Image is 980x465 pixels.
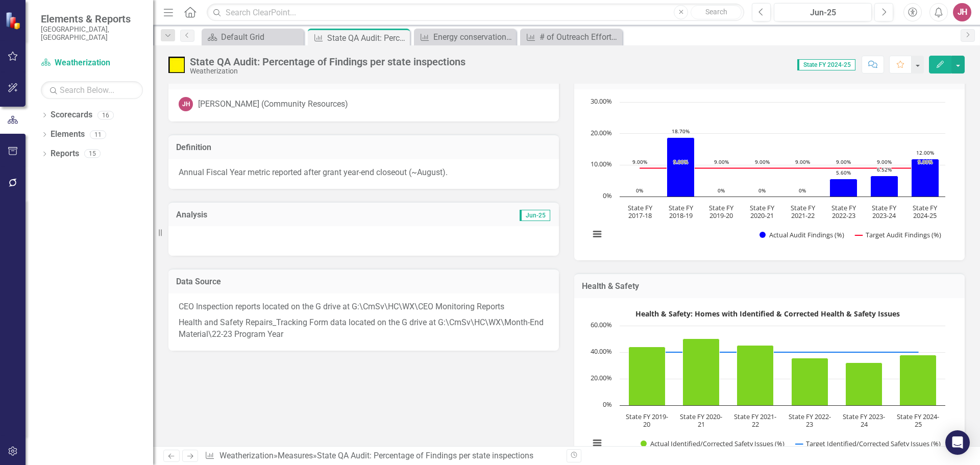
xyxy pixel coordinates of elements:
svg: Interactive chart [584,97,950,250]
g: Actual Identified/Corrected Safety Issues (%), series 1 of 2. Bar series with 6 bars. [629,338,937,405]
text: 6.52% [877,166,892,173]
a: Energy conservation: Average # of major energy conservation (EC) measures per home served [416,31,513,43]
text: 12.00% [916,149,934,156]
a: # of Outreach Efforts or Activities [523,31,620,43]
text: 5.60% [836,169,851,176]
text: State FY 2019- 20 [626,412,668,429]
text: Health & Safety: Homes with Identified & Corrected Health & Safety Issues [635,309,900,319]
text: 0% [636,187,643,194]
span: Search [705,8,727,16]
div: State QA Audit: Percentage of Findings per state inspections [317,451,533,460]
text: State FY 2024-25 [913,203,938,220]
g: Target Audit Findings (%), series 2 of 2. Line with 8 data points. [638,166,927,170]
text: State FY 2019-20 [709,203,734,220]
text: 9.00% [877,158,892,165]
text: State FY 2023-24 [872,203,897,220]
text: 9.00% [632,158,647,165]
text: 20.00% [591,373,612,382]
div: Jun-25 [777,7,868,19]
text: State FY 2021- 22 [734,412,776,429]
p: Health and Safety Repairs_Tracking Form data located on the G drive at G:\CmSv\HC\WX\Month-End Ma... [179,315,549,340]
div: Weatherization [190,67,465,75]
button: View chart menu, Chart [590,227,604,241]
div: Default Grid [221,31,301,43]
path: State FY 2021-22, 45.2. Actual Identified/Corrected Safety Issues (%). [737,345,774,405]
input: Search ClearPoint... [207,4,744,21]
a: Reports [51,148,79,160]
div: 15 [84,150,101,158]
small: [GEOGRAPHIC_DATA], [GEOGRAPHIC_DATA] [41,25,143,42]
a: Measures [278,451,313,460]
a: Default Grid [204,31,301,43]
text: 0% [603,191,612,200]
span: State FY 2024-25 [797,59,855,70]
text: State FY 2020-21 [750,203,775,220]
path: State FY 2022-23, 5.6. Actual Audit Findings (%). [830,179,857,197]
text: 0% [603,400,612,409]
img: ClearPoint Strategy [5,11,23,29]
img: Caution [168,57,185,73]
div: 11 [90,130,106,139]
text: State FY 2018-19 [669,203,694,220]
div: » » [205,450,559,462]
text: 40.00% [591,347,612,356]
div: State QA Audit: Percentage of Findings per state inspections [327,32,407,44]
text: State FY 2021-22 [791,203,816,220]
div: Energy conservation: Average # of major energy conservation (EC) measures per home served [433,31,513,43]
text: 9.00% [836,158,851,165]
text: State FY 2022- 23 [789,412,831,429]
path: State FY 2024-25, 38. Actual Identified/Corrected Safety Issues (%). [900,355,937,405]
text: State FY 2017-18 [628,203,653,220]
span: Elements & Reports [41,13,143,25]
text: 9.00% [918,158,933,165]
path: State FY 2023-24, 32.3. Actual Identified/Corrected Safety Issues (%). [846,362,883,405]
text: 0% [799,187,806,194]
button: Show Actual Audit Findings (%) [759,230,844,239]
g: Actual Audit Findings (%), series 1 of 2. Bar series with 8 bars. [628,138,939,197]
a: Weatherization [41,57,143,69]
path: State FY 2019-20, 44.2. Actual Identified/Corrected Safety Issues (%). [629,347,666,405]
path: State FY 2023-24, 6.52. Actual Audit Findings (%). [871,176,898,197]
text: 60.00% [591,320,612,329]
text: 9.00% [795,158,810,165]
div: [PERSON_NAME] (Community Resources) [198,99,348,110]
text: 0% [758,187,766,194]
div: # of Outreach Efforts or Activities [540,31,620,43]
button: Show Target Identified/Corrected Safety Issues (%) [796,439,941,448]
h3: Data Source [176,277,551,286]
span: Jun-25 [520,210,550,221]
svg: Interactive chart [584,306,950,459]
button: JH [953,3,971,21]
text: 9.00% [755,158,770,165]
text: 30.00% [591,96,612,106]
p: CEO Inspection reports located on the G drive at G:\CmSv\HC\WX\CEO Monitoring Reports [179,301,549,315]
h3: Definition [176,143,551,152]
text: State FY 2020- 21 [680,412,722,429]
div: 16 [97,111,114,119]
p: Annual Fiscal Year metric reported after grant year-end closeout (~August). [179,167,549,179]
text: 18.70% [672,128,690,135]
input: Search Below... [41,81,143,99]
text: 20.00% [591,128,612,137]
button: Show Target Audit Findings (%) [855,230,941,239]
a: Scorecards [51,109,92,121]
path: State FY 2020-21, 50.2. Actual Identified/Corrected Safety Issues (%). [683,338,720,405]
h3: Analysis [176,210,362,219]
path: State FY 2018-19, 18.7. Actual Audit Findings (%). [667,138,695,197]
button: Show Actual Identified/Corrected Safety Issues (%) [641,439,785,448]
h3: Health & Safety [582,282,957,291]
div: Open Intercom Messenger [945,430,970,455]
text: 0% [718,187,725,194]
div: JH [179,97,193,111]
button: Search [691,5,742,19]
text: 10.00% [591,159,612,168]
a: Weatherization [219,451,274,460]
div: State QA Audit: Percentage of Findings per state inspections [190,56,465,67]
text: State FY 2022-23 [831,203,856,220]
text: State FY 2023- 24 [843,412,885,429]
div: Chart. Highcharts interactive chart. [584,97,954,250]
div: Health & Safety: Homes with Identified & Corrected Health & Safety Issues. Highcharts interactive... [584,306,954,459]
a: Elements [51,129,85,140]
path: State FY 2022-23, 35.7. Actual Identified/Corrected Safety Issues (%). [792,358,828,405]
